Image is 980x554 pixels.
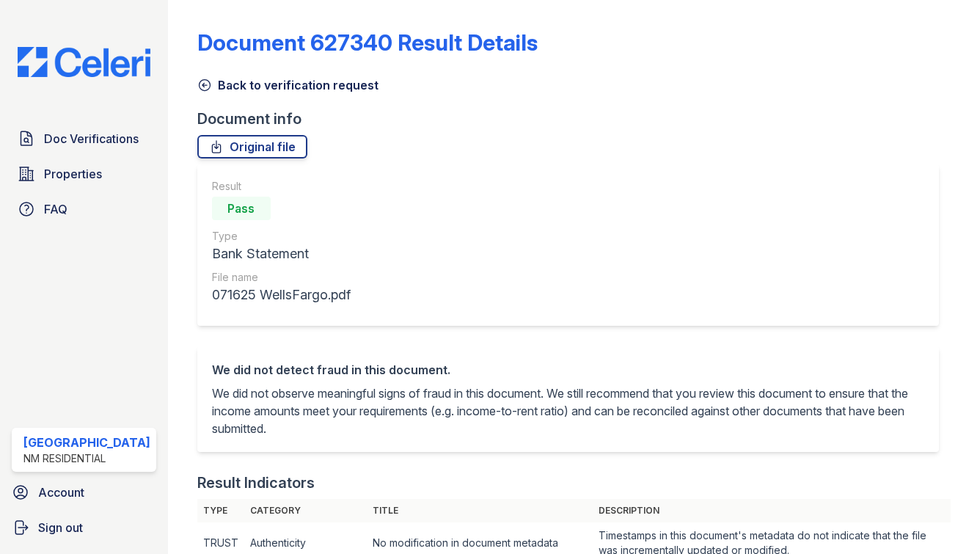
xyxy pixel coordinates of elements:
div: Bank Statement [212,244,351,264]
a: Document 627340 Result Details [197,29,538,56]
div: Result [212,179,351,194]
div: File name [212,270,351,285]
span: Account [38,484,84,501]
div: Type [212,229,351,244]
a: Doc Verifications [12,124,156,153]
a: Properties [12,159,156,189]
div: Document info [197,109,951,129]
a: FAQ [12,194,156,224]
div: Result Indicators [197,473,315,493]
a: Back to verification request [197,76,379,94]
div: Pass [212,197,271,220]
div: [GEOGRAPHIC_DATA] [23,434,150,451]
th: Title [367,499,593,522]
a: Account [6,478,162,507]
p: We did not observe meaningful signs of fraud in this document. We still recommend that you review... [212,384,924,437]
th: Category [244,499,367,522]
th: Description [593,499,951,522]
th: Type [197,499,244,522]
a: Original file [197,135,307,158]
div: We did not detect fraud in this document. [212,361,924,379]
span: FAQ [44,200,67,218]
span: Doc Verifications [44,130,139,147]
div: NM Residential [23,451,150,466]
div: 071625 WellsFargo.pdf [212,285,351,305]
iframe: chat widget [918,495,965,539]
img: CE_Logo_Blue-a8612792a0a2168367f1c8372b55b34899dd931a85d93a1a3d3e32e68fde9ad4.png [6,47,162,77]
a: Sign out [6,513,162,542]
span: Properties [44,165,102,183]
span: Sign out [38,519,83,536]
